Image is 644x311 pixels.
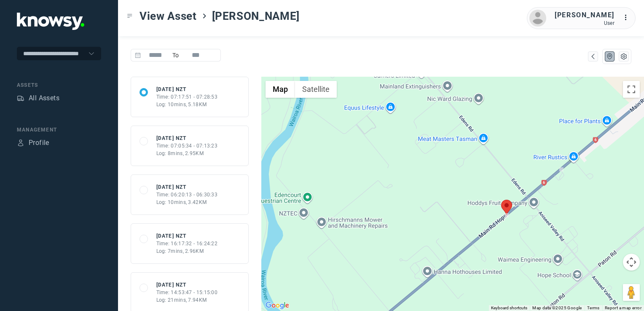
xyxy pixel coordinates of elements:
button: Show satellite imagery [295,81,337,98]
a: Report a map error [605,306,641,310]
button: Toggle fullscreen view [623,81,640,98]
img: Google [263,300,291,311]
div: Log: 10mins, 5.18KM [156,101,218,108]
a: AssetsAll Assets [17,93,59,103]
div: Time: 07:05:34 - 07:13:23 [156,142,218,150]
div: Assets [17,81,101,89]
span: View Asset [140,8,197,24]
div: Management [17,126,101,134]
div: : [623,13,633,23]
div: Map [606,53,614,60]
div: [DATE] NZT [156,86,218,93]
span: [PERSON_NAME] [212,8,300,24]
button: Keyboard shortcuts [491,305,527,311]
div: List [620,53,628,60]
div: User [555,20,614,26]
a: Terms (opens in new tab) [587,306,600,310]
div: : [623,13,633,24]
a: Open this area in Google Maps (opens a new window) [263,300,291,311]
span: To [170,49,181,62]
div: Toggle Menu [127,13,133,19]
a: ProfileProfile [17,138,49,148]
div: Assets [17,94,24,102]
div: Time: 14:53:47 - 15:15:00 [156,289,218,296]
div: Profile [29,138,49,148]
img: Application Logo [17,13,84,30]
button: Map camera controls [623,254,640,271]
div: Time: 06:20:13 - 06:30:33 [156,191,218,198]
div: [DATE] NZT [156,281,218,289]
img: avatar.png [529,10,546,27]
div: [DATE] NZT [156,183,218,191]
div: Log: 21mins, 7.94KM [156,296,218,304]
div: Time: 16:17:32 - 16:24:22 [156,240,218,247]
span: Map data ©2025 Google [532,306,582,310]
div: [DATE] NZT [156,232,218,240]
button: Show street map [266,81,295,98]
div: All Assets [29,93,59,103]
div: [PERSON_NAME] [555,10,614,20]
button: Drag Pegman onto the map to open Street View [623,284,640,301]
div: Profile [17,139,24,147]
div: [DATE] NZT [156,134,218,142]
div: Time: 07:17:51 - 07:28:53 [156,93,218,101]
div: > [201,13,208,19]
div: Log: 7mins, 2.96KM [156,247,218,255]
div: Log: 8mins, 2.95KM [156,150,218,157]
div: Map [589,53,597,60]
div: Log: 10mins, 3.42KM [156,198,218,206]
tspan: ... [623,14,632,21]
